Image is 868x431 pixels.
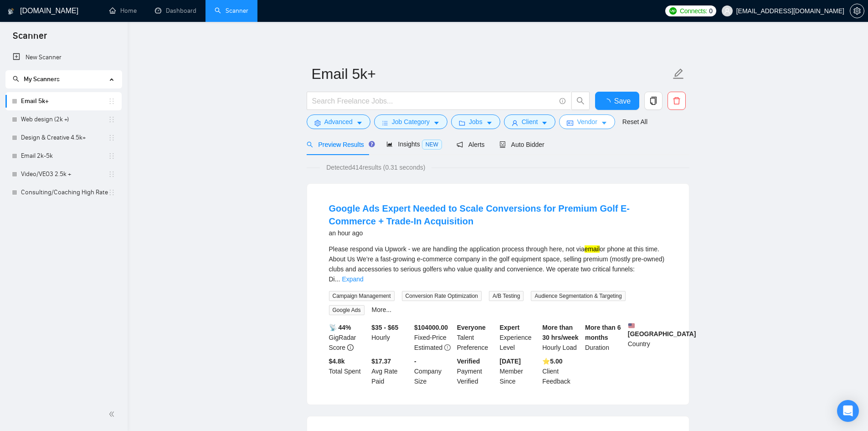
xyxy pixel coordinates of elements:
[414,344,442,351] span: Estimated
[342,275,363,283] a: Expand
[680,6,707,16] span: Connects:
[314,119,321,126] span: setting
[372,306,392,313] a: More...
[368,140,376,148] div: Tooltip anchor
[5,110,122,129] li: Web design (2k +)
[5,29,54,48] span: Scanner
[5,147,122,165] li: Email 2k-5k
[577,117,597,127] span: Vendor
[13,48,114,67] a: New Scanner
[307,141,372,148] span: Preview Results
[850,7,864,15] a: setting
[5,48,122,67] li: New Scanner
[108,134,115,141] span: holder
[386,140,442,148] span: Insights
[850,4,864,18] button: setting
[327,322,370,353] div: GigRadar Score
[459,119,465,126] span: folder
[307,114,370,129] button: settingAdvancedcaret-down
[386,141,393,147] span: area-chart
[603,99,614,106] span: loading
[329,291,395,301] span: Campaign Management
[628,322,696,338] b: [GEOGRAPHIC_DATA]
[215,7,248,15] a: searchScanner
[626,322,669,353] div: Country
[108,116,115,123] span: holder
[585,245,600,253] mark: email
[329,203,630,226] a: Google Ads Expert Needed to Scale Conversions for Premium Golf E-Commerce + Trade-In Acquisition
[444,344,451,351] span: exclamation-circle
[108,171,115,178] span: holder
[329,324,351,331] b: 📡 44%
[370,322,412,353] div: Hourly
[402,291,482,301] span: Conversion Rate Optimization
[414,324,448,331] b: $ 104000.00
[585,324,621,341] b: More than 6 months
[614,95,631,107] span: Save
[374,114,447,129] button: barsJob Categorycaret-down
[500,324,520,331] b: Expert
[371,358,391,365] b: $17.37
[382,119,388,126] span: bars
[724,8,730,14] span: user
[414,358,416,365] b: -
[601,119,607,126] span: caret-down
[455,322,498,353] div: Talent Preference
[542,358,562,365] b: ⭐️ 5.00
[21,129,108,147] a: Design & Creative 4.5k+
[307,141,313,148] span: search
[622,117,647,127] a: Reset All
[371,324,398,331] b: $35 - $65
[628,322,635,329] img: 🇺🇸
[356,119,363,126] span: caret-down
[668,92,686,110] button: delete
[320,162,431,172] span: Detected 414 results (0.31 seconds)
[108,410,118,419] span: double-left
[498,322,541,353] div: Experience Level
[312,62,671,85] input: Scanner name...
[5,183,122,202] li: Consulting/Coaching High Rates only
[329,244,667,284] div: Please respond via Upwork - we are handling the application process through here, not via or phon...
[8,4,14,19] img: logo
[499,141,544,148] span: Auto Bidder
[559,114,615,129] button: idcardVendorcaret-down
[669,7,677,15] img: upwork-logo.png
[709,6,713,16] span: 0
[457,324,486,331] b: Everyone
[486,119,493,126] span: caret-down
[457,141,485,148] span: Alerts
[109,7,137,15] a: homeHome
[567,119,573,126] span: idcard
[673,68,684,80] span: edit
[370,356,412,386] div: Avg Rate Paid
[455,356,498,386] div: Payment Verified
[433,119,440,126] span: caret-down
[498,356,541,386] div: Member Since
[572,97,589,105] span: search
[583,322,626,353] div: Duration
[21,110,108,129] a: Web design (2k +)
[329,358,345,365] b: $ 4.8k
[542,324,578,341] b: More than 30 hrs/week
[21,165,108,183] a: Video/VEO3 2.5k +
[541,119,548,126] span: caret-down
[24,75,60,83] span: My Scanners
[457,358,480,365] b: Verified
[512,119,518,126] span: user
[21,147,108,165] a: Email 2k-5k
[5,129,122,147] li: Design & Creative 4.5k+
[21,183,108,202] a: Consulting/Coaching High Rates only
[645,97,662,105] span: copy
[422,140,442,150] span: NEW
[335,275,340,283] span: ...
[392,117,430,127] span: Job Category
[329,228,667,239] div: an hour ago
[13,76,19,82] span: search
[108,189,115,196] span: holder
[540,322,583,353] div: Hourly Load
[560,98,565,104] span: info-circle
[451,114,500,129] button: folderJobscaret-down
[644,92,663,110] button: copy
[327,356,370,386] div: Total Spent
[531,291,625,301] span: Audience Segmentation & Targeting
